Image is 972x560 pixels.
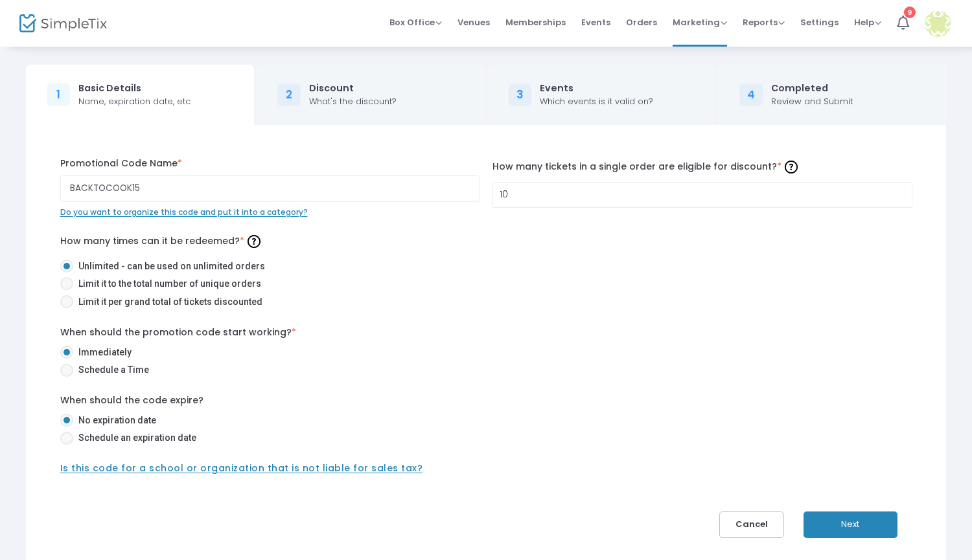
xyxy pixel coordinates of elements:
[800,6,839,39] span: Settings
[492,157,912,177] label: How many tickets in a single order are eligible for discount?
[719,511,784,538] button: Cancel
[739,84,763,107] div: 4
[743,16,785,28] span: Reports
[60,394,203,407] label: When should the code expire?
[804,511,897,538] button: Next
[509,84,532,107] div: 3
[540,95,653,108] div: Which events is it valid on?
[60,157,480,170] label: Promotional Code Name
[505,6,566,39] span: Memberships
[60,175,480,202] input: Enter Promo Code
[904,6,916,18] div: 9
[457,6,490,39] span: Venues
[73,414,156,427] span: No expiration date
[785,161,798,174] img: question-mark
[854,16,881,28] span: Help
[60,207,308,218] span: Do you want to organize this code and put it into a category?
[60,326,296,339] label: When should the promotion code start working?
[60,462,423,475] span: Is this code for a school or organization that is not liable for sales tax?
[73,431,196,445] span: Schedule an expiration date
[78,82,191,95] div: Basic Details
[540,82,653,95] div: Events
[60,234,264,247] span: How many times can it be redeemed?
[73,295,262,309] span: Limit it per grand total of tickets discounted
[309,95,397,108] div: What's the discount?
[73,363,149,377] span: Schedule a Time
[47,84,70,107] div: 1
[73,260,265,273] span: Unlimited - can be used on unlimited orders
[73,346,132,359] span: Immediately
[73,277,261,291] span: Limit it to the total number of unique orders
[581,6,610,39] span: Events
[277,84,301,107] div: 2
[78,95,191,108] div: Name, expiration date, etc
[673,16,727,28] span: Marketing
[309,82,397,95] div: Discount
[626,6,657,39] span: Orders
[389,16,442,28] span: Box Office
[771,82,853,95] div: Completed
[248,235,260,248] img: question-mark
[771,95,853,108] div: Review and Submit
